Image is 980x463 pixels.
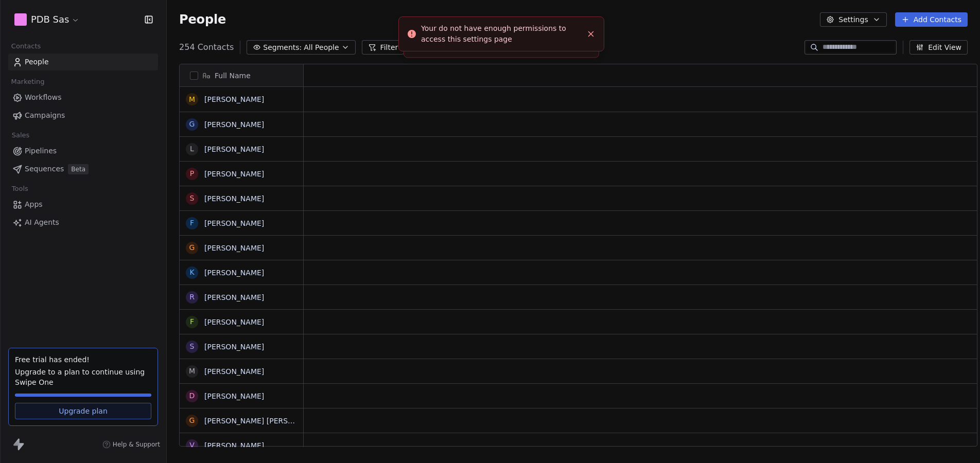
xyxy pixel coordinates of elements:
div: D [189,390,195,401]
div: Your do not have enough permissions to access this settings page [421,23,582,45]
div: M [189,94,195,105]
div: P [190,168,194,179]
button: Settings [820,12,886,27]
div: L [190,144,194,154]
button: Edit View [909,40,968,55]
a: [PERSON_NAME] [204,145,264,153]
a: [PERSON_NAME] [204,194,264,203]
div: S [190,341,195,352]
button: Add Contacts [895,12,968,27]
div: G [189,119,195,130]
a: People [8,54,158,70]
div: S [190,193,195,204]
a: [PERSON_NAME] [PERSON_NAME] [204,417,326,425]
a: AI Agents [8,214,158,231]
a: [PERSON_NAME] [204,293,264,301]
span: Sales [7,128,34,143]
span: Apps [25,199,43,210]
a: Pipelines [8,143,158,159]
span: 254 Contacts [179,41,234,54]
a: [PERSON_NAME] [204,367,264,376]
div: R [189,292,195,302]
span: Marketing [7,74,49,90]
a: Upgrade plan [15,403,151,419]
span: People [179,12,226,27]
a: [PERSON_NAME] [204,269,264,277]
span: Tools [7,181,32,197]
span: PDB Sas [31,13,69,26]
a: [PERSON_NAME] [204,318,264,326]
button: Close toast [584,27,598,41]
span: Workflows [25,92,62,103]
a: Campaigns [8,107,158,124]
div: K [189,267,194,278]
button: Filter [362,40,405,55]
span: Segments: [263,42,302,53]
span: Contacts [7,39,45,54]
a: [PERSON_NAME] [204,244,264,252]
span: Campaigns [25,110,65,121]
span: People [25,57,49,67]
a: [PERSON_NAME] [204,95,264,103]
div: Free trial has ended! [15,354,151,365]
div: M [189,366,195,377]
a: Workflows [8,89,158,106]
div: V [189,440,195,451]
a: [PERSON_NAME] [204,392,264,400]
div: grid [180,87,304,447]
div: F [190,218,194,228]
a: [PERSON_NAME] [204,343,264,351]
span: Pipelines [25,146,57,156]
a: Apps [8,196,158,213]
a: [PERSON_NAME] [204,219,264,227]
div: G [189,242,195,253]
a: Help & Support [102,440,160,449]
div: Full Name [180,64,303,86]
div: G [189,415,195,426]
span: Upgrade plan [59,406,108,416]
span: All People [304,42,339,53]
div: F [190,316,194,327]
span: Beta [68,164,89,174]
span: Sequences [25,164,64,174]
span: Upgrade to a plan to continue using Swipe One [15,367,151,387]
span: Full Name [215,70,251,81]
a: [PERSON_NAME] [204,170,264,178]
button: PDB Sas [12,11,82,28]
a: [PERSON_NAME] [204,120,264,129]
span: AI Agents [25,217,59,228]
a: SequencesBeta [8,161,158,177]
a: [PERSON_NAME] [204,441,264,450]
span: Help & Support [113,440,160,449]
